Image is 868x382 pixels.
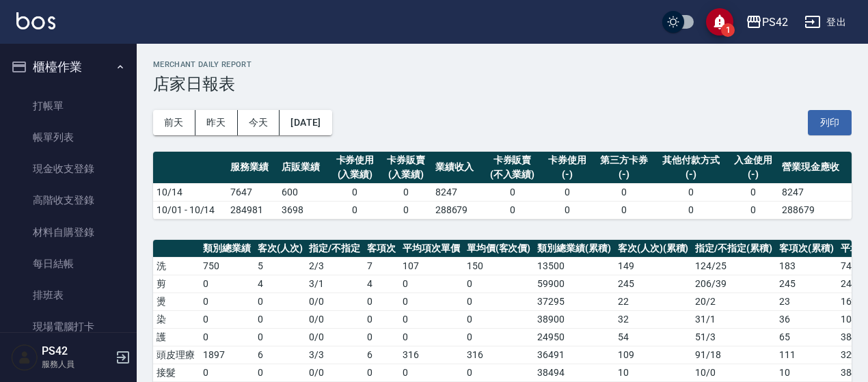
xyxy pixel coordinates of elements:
[778,183,852,201] td: 8247
[153,74,852,94] h3: 店家日報表
[463,240,534,258] th: 單均價(客次價)
[776,240,837,258] th: 客項次(累積)
[778,152,852,184] th: 營業現金應收
[306,257,364,275] td: 2 / 3
[692,292,776,310] td: 20 / 2
[329,201,381,219] td: 0
[5,122,131,153] a: 帳單列表
[808,110,852,135] button: 列印
[200,275,254,292] td: 0
[200,310,254,328] td: 0
[614,346,692,364] td: 109
[5,279,131,311] a: 排班表
[153,275,200,292] td: 剪
[614,257,692,275] td: 149
[534,240,614,258] th: 類別總業績(累積)
[762,14,788,31] div: PS42
[384,167,429,182] div: (入業績)
[254,310,306,328] td: 0
[200,346,254,364] td: 1897
[306,240,364,258] th: 指定/不指定
[200,240,254,258] th: 類別總業績
[254,328,306,346] td: 0
[153,310,200,328] td: 染
[432,152,483,184] th: 業績收入
[254,275,306,292] td: 4
[381,183,432,201] td: 0
[534,275,614,292] td: 59900
[432,201,483,219] td: 288679
[254,346,306,364] td: 6
[42,358,111,370] p: 服務人員
[545,153,590,167] div: 卡券使用
[278,201,329,219] td: 3698
[5,49,131,85] button: 櫃檯作業
[254,292,306,310] td: 0
[153,152,852,219] table: a dense table
[153,183,227,201] td: 10/14
[778,201,852,219] td: 288679
[545,167,590,182] div: (-)
[306,275,364,292] td: 3 / 1
[5,90,131,122] a: 打帳單
[399,275,463,292] td: 0
[692,257,776,275] td: 124 / 25
[364,275,399,292] td: 4
[306,310,364,328] td: 0 / 0
[364,257,399,275] td: 7
[534,310,614,328] td: 38900
[153,364,200,381] td: 接髮
[432,183,483,201] td: 8247
[463,310,534,328] td: 0
[227,183,278,201] td: 7647
[254,257,306,275] td: 5
[364,328,399,346] td: 0
[534,364,614,381] td: 38494
[5,311,131,342] a: 現場電腦打卡
[333,153,377,167] div: 卡券使用
[153,346,200,364] td: 頭皮理療
[153,110,195,135] button: 前天
[399,328,463,346] td: 0
[195,110,238,135] button: 昨天
[542,201,593,219] td: 0
[463,328,534,346] td: 0
[153,60,852,69] h2: Merchant Daily Report
[486,153,538,167] div: 卡券販賣
[153,328,200,346] td: 護
[384,153,429,167] div: 卡券販賣
[776,364,837,381] td: 10
[534,328,614,346] td: 24950
[534,346,614,364] td: 36491
[200,328,254,346] td: 0
[731,167,776,182] div: (-)
[306,328,364,346] td: 0 / 0
[399,240,463,258] th: 平均項次單價
[706,8,733,36] button: save
[399,346,463,364] td: 316
[399,292,463,310] td: 0
[463,275,534,292] td: 0
[731,153,776,167] div: 入金使用
[655,183,728,201] td: 0
[692,275,776,292] td: 206 / 39
[5,153,131,185] a: 現金收支登錄
[692,364,776,381] td: 10 / 0
[776,346,837,364] td: 111
[399,364,463,381] td: 0
[776,275,837,292] td: 245
[280,110,331,135] button: [DATE]
[254,240,306,258] th: 客次(人次)
[593,183,655,201] td: 0
[463,364,534,381] td: 0
[776,292,837,310] td: 23
[463,257,534,275] td: 150
[200,292,254,310] td: 0
[200,364,254,381] td: 0
[692,328,776,346] td: 51 / 3
[5,185,131,216] a: 高階收支登錄
[364,310,399,328] td: 0
[306,292,364,310] td: 0 / 0
[238,110,280,135] button: 今天
[364,364,399,381] td: 0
